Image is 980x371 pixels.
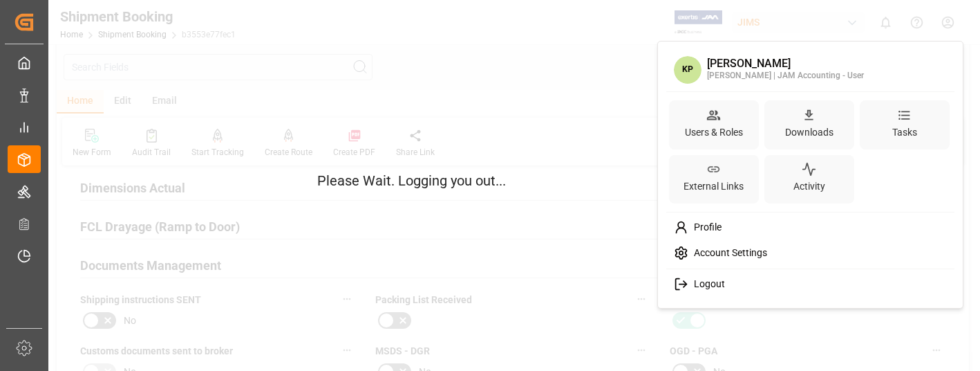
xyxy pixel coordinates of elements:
div: [PERSON_NAME] [707,57,864,70]
div: Tasks [889,123,920,143]
p: Please Wait. Logging you out... [317,170,663,191]
span: KP [674,56,701,84]
div: [PERSON_NAME] | JAM Accounting - User [707,70,864,82]
span: Account Settings [688,247,767,260]
span: Profile [688,221,722,234]
div: External Links [681,177,746,197]
span: Logout [688,278,725,291]
div: Users & Roles [682,123,746,143]
div: Downloads [782,123,836,143]
div: Activity [791,177,828,197]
